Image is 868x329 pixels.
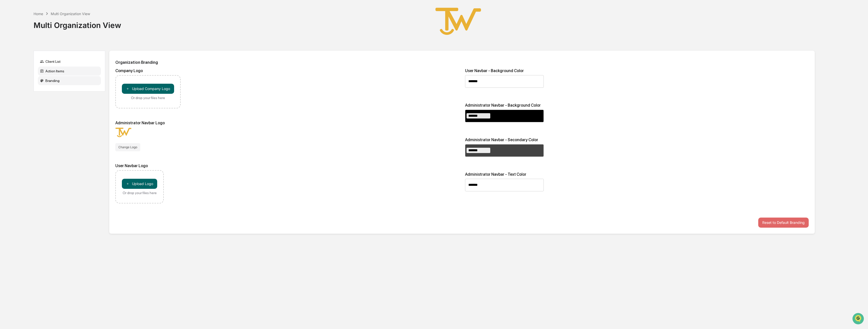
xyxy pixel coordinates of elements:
p: How can we help? [5,11,92,19]
div: Company Logo [115,68,459,73]
a: 🖐️Preclearance [3,62,35,71]
span: Attestations [42,64,63,69]
h2: Organization Branding [115,60,809,65]
a: 🗄️Attestations [35,62,65,71]
div: Administrator Navbar - Secondary Color [465,137,809,142]
div: We're available if you need us! [17,44,64,48]
img: Admin Logo [115,127,166,137]
div: User Navbar - Background Color [465,68,809,73]
div: Action Items [38,67,101,76]
div: 🔎 [5,74,9,78]
div: Or drop your files here [131,96,165,100]
span: ＋ [126,86,129,91]
div: User Navbar Logo [115,163,459,168]
img: 1746055101610-c473b297-6a78-478c-a979-82029cc54cd1 [5,39,14,48]
div: Client List [38,57,101,66]
button: Or drop your files here [122,84,174,94]
div: Administrator Navbar Logo [115,121,459,125]
span: Pylon [50,85,61,89]
span: ＋ [126,181,129,186]
div: Or drop your files here [123,191,157,195]
div: Home [34,12,43,16]
a: Powered byPylon [36,85,61,89]
div: Start new chat [17,39,83,44]
img: True West [433,4,483,39]
div: Administrator Navbar - Background Color [465,103,809,108]
div: Multi Organization View [34,17,121,30]
div: Multi Organization View [51,12,90,16]
div: 🖐️ [5,64,9,68]
button: Reset to Default Branding [758,218,809,228]
button: Change Logo [115,143,140,151]
button: Start new chat [86,40,92,46]
span: Preclearance [10,64,33,69]
span: Data Lookup [10,73,32,78]
button: Or drop your files here [122,179,157,189]
iframe: Open customer support [852,312,865,326]
a: 🔎Data Lookup [3,71,34,80]
div: Branding [38,76,101,85]
div: Administrator Navbar - Text Color [465,172,809,177]
div: 🗄️ [37,64,41,68]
